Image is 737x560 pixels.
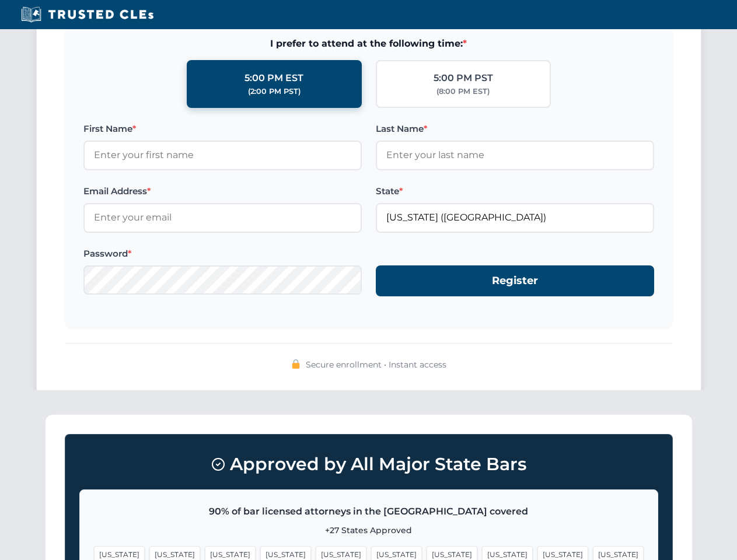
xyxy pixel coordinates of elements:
[376,203,654,232] input: Florida (FL)
[244,71,303,86] div: 5:00 PM EST
[83,36,654,51] span: I prefer to attend at the following time:
[291,359,301,369] img: 🔒
[94,524,644,537] p: +27 States Approved
[248,86,301,97] div: (2:00 PM PST)
[83,184,362,198] label: Email Address
[79,449,658,480] h3: Approved by All Major State Bars
[306,358,446,371] span: Secure enrollment • Instant access
[94,504,644,519] p: 90% of bar licensed attorneys in the [GEOGRAPHIC_DATA] covered
[376,141,654,170] input: Enter your last name
[83,141,362,170] input: Enter your first name
[83,247,362,261] label: Password
[83,203,362,232] input: Enter your email
[376,265,654,296] button: Register
[83,122,362,136] label: First Name
[434,71,493,86] div: 5:00 PM PST
[376,184,654,198] label: State
[18,6,157,23] img: Trusted CLEs
[436,86,490,97] div: (8:00 PM EST)
[376,122,654,136] label: Last Name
